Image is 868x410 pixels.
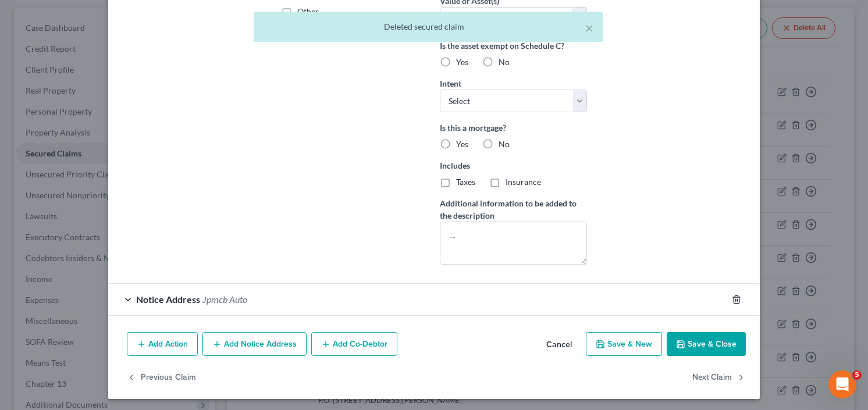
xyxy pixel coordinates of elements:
button: Save & New [586,332,662,356]
button: go back [8,5,30,27]
p: Active 21h ago [56,15,113,26]
span: Notice Address [136,294,200,305]
div: $ [572,8,586,30]
div: Emma says… [9,6,223,309]
button: Gif picker [55,321,65,330]
span: No [499,139,510,149]
button: Add Action [127,332,198,356]
button: Upload attachment [18,321,27,330]
span: Jpmcb Auto [202,294,247,305]
label: Includes [440,159,587,172]
li: Wait at least before attempting again (to allow MFA to reset on the court’s site) [27,170,182,202]
li: Refresh your browser [27,156,182,167]
input: 0.00 [440,8,572,30]
div: Our team has been actively rolling out updates to address issues associated with the recent MFA u... [9,6,191,284]
label: Is this a mortgage? [440,122,587,134]
textarea: Message… [10,297,223,316]
span: Other [297,6,319,16]
button: Add Notice Address [202,332,307,356]
div: If these filings are urgent, please file directly with the court. [19,208,182,231]
button: Add Co-Debtor [311,332,397,356]
b: 10 full minutes [79,170,148,180]
div: If you encounter an error when filing, please take the following steps before trying to file again: [19,116,182,151]
span: No [499,57,510,67]
h1: [PERSON_NAME] [56,6,132,15]
div: Deleted secured claim [263,21,593,33]
img: Profile image for Emma [33,6,52,25]
iframe: Intercom live chat [828,370,856,398]
div: [PERSON_NAME] • [DATE] [19,286,110,293]
button: Home [182,5,204,27]
label: Intent [440,77,461,90]
button: Cancel [537,333,581,356]
button: Save & Close [667,332,746,356]
button: Next Claim [692,365,746,390]
button: Previous Claim [127,365,196,390]
span: 5 [852,370,862,380]
label: Additional information to be added to the description [440,197,587,222]
button: Emoji picker [37,321,46,330]
span: Insurance [506,177,541,187]
div: Our team has been actively rolling out updates to address issues associated with the recent MFA u... [19,31,182,110]
span: Taxes [456,177,475,187]
button: Send a message… [200,316,218,335]
span: Yes [456,57,468,67]
div: We’ll continue monitoring this closely and will share updates as soon as more information is avai... [19,237,182,271]
div: Close [204,5,225,26]
span: Yes [456,139,468,149]
button: Start recording [74,321,83,330]
button: × [585,21,593,35]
